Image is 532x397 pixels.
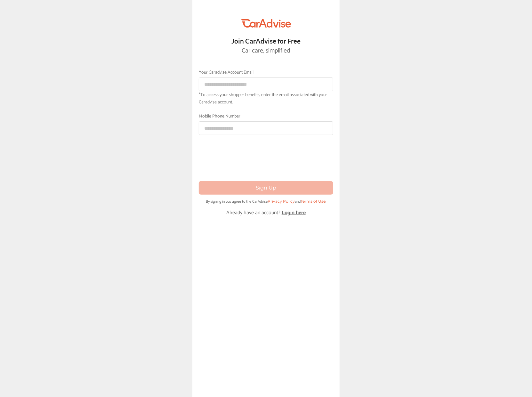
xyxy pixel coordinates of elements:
span: Already have an account? [226,208,282,217]
a: Privacy Policy [268,199,295,204]
label: *To access your shopper benefits, enter the email associated with your account. [199,91,333,106]
span: caradvise [209,69,227,76]
a: Login here [282,208,306,217]
img: CarAdvise Instacart Logo [241,19,291,28]
p: Car care, simplified [199,45,333,56]
span: caradvise [199,99,217,106]
label: Mobile Phone Number [199,113,333,120]
a: Terms of Use [301,199,326,204]
iframe: reCAPTCHA [217,145,315,170]
label: Your Account Email [199,69,333,76]
p: By signing in you agree to the CarAdvise and . [199,199,333,205]
h3: Join CarAdvise for Free [199,37,333,45]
